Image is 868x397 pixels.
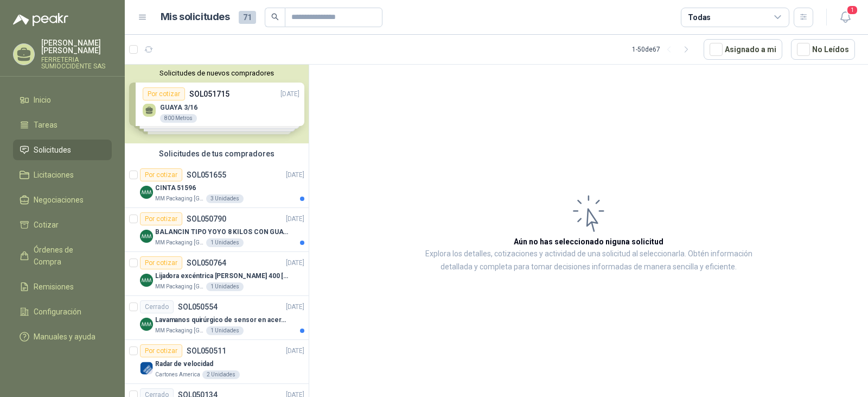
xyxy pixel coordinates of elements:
div: 1 Unidades [206,326,244,335]
p: Cartones America [155,370,200,379]
span: Manuales y ayuda [34,331,95,343]
p: [DATE] [286,170,304,180]
a: Por cotizarSOL051655[DATE] Company LogoCINTA 51596MM Packaging [GEOGRAPHIC_DATA]3 Unidades [125,164,309,208]
a: Configuración [13,301,112,322]
p: [DATE] [286,302,304,312]
p: Explora los detalles, cotizaciones y actividad de una solicitud al seleccionarla. Obtén informaci... [418,248,759,274]
a: Por cotizarSOL050764[DATE] Company LogoLijadora excéntrica [PERSON_NAME] 400 [PERSON_NAME] gex 12... [125,252,309,296]
span: Licitaciones [34,169,74,181]
button: Solicitudes de nuevos compradores [129,69,304,77]
a: Remisiones [13,276,112,297]
button: 1 [835,8,855,27]
div: Todas [688,11,711,23]
a: Por cotizarSOL050511[DATE] Company LogoRadar de velocidadCartones America2 Unidades [125,340,309,384]
span: 71 [239,11,256,24]
p: CINTA 51596 [155,183,196,193]
a: Órdenes de Compra [13,240,112,272]
p: [DATE] [286,346,304,356]
span: Tareas [34,119,58,131]
div: 3 Unidades [206,194,244,203]
div: 1 Unidades [206,238,244,247]
div: 1 - 50 de 67 [632,41,695,58]
h3: Aún no has seleccionado niguna solicitud [514,236,663,248]
p: SOL050790 [187,215,226,223]
img: Company Logo [140,362,153,375]
div: Solicitudes de tus compradores [125,143,309,164]
p: BALANCIN TIPO YOYO 8 KILOS CON GUAYA ACERO INOX [155,227,290,237]
button: No Leídos [791,39,855,60]
p: Radar de velocidad [155,359,213,369]
img: Company Logo [140,274,153,287]
img: Company Logo [140,230,153,243]
p: FERRETERIA SUMIOCCIDENTE SAS [41,56,112,70]
a: Negociaciones [13,190,112,210]
span: Cotizar [34,219,59,231]
p: MM Packaging [GEOGRAPHIC_DATA] [155,326,204,335]
div: Por cotizar [140,256,182,269]
a: Manuales y ayuda [13,326,112,347]
div: 2 Unidades [202,370,240,379]
a: CerradoSOL050554[DATE] Company LogoLavamanos quirúrgico de sensor en acero referencia TLS-13MM Pa... [125,296,309,340]
p: [DATE] [286,258,304,268]
p: [PERSON_NAME] [PERSON_NAME] [41,39,112,54]
a: Licitaciones [13,165,112,185]
span: 1 [846,5,858,15]
span: Remisiones [34,281,74,293]
a: Inicio [13,90,112,110]
p: SOL050554 [178,303,218,311]
p: SOL050764 [187,259,226,267]
p: SOL051655 [187,171,226,179]
span: Configuración [34,306,81,318]
a: Cotizar [13,215,112,235]
span: Negociaciones [34,194,84,206]
p: Lijadora excéntrica [PERSON_NAME] 400 [PERSON_NAME] gex 125-150 ave [155,271,290,281]
div: Por cotizar [140,168,182,181]
p: MM Packaging [GEOGRAPHIC_DATA] [155,282,204,291]
p: MM Packaging [GEOGRAPHIC_DATA] [155,194,204,203]
img: Company Logo [140,186,153,199]
p: Lavamanos quirúrgico de sensor en acero referencia TLS-13 [155,315,290,325]
h1: Mis solicitudes [161,9,230,25]
span: Órdenes de Compra [34,244,101,268]
a: Solicitudes [13,140,112,160]
div: Por cotizar [140,212,182,225]
button: Asignado a mi [704,39,782,60]
div: Cerrado [140,300,174,313]
img: Logo peakr [13,13,68,26]
p: [DATE] [286,214,304,224]
img: Company Logo [140,318,153,331]
p: SOL050511 [187,347,226,355]
a: Tareas [13,115,112,135]
span: Solicitudes [34,144,71,156]
p: MM Packaging [GEOGRAPHIC_DATA] [155,238,204,247]
span: search [271,13,279,21]
div: 1 Unidades [206,282,244,291]
span: Inicio [34,94,51,106]
div: Solicitudes de nuevos compradoresPor cotizarSOL051715[DATE] GUAYA 3/16800 MetrosPor cotizarSOL051... [125,65,309,143]
a: Por cotizarSOL050790[DATE] Company LogoBALANCIN TIPO YOYO 8 KILOS CON GUAYA ACERO INOXMM Packagin... [125,208,309,252]
div: Por cotizar [140,344,182,357]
